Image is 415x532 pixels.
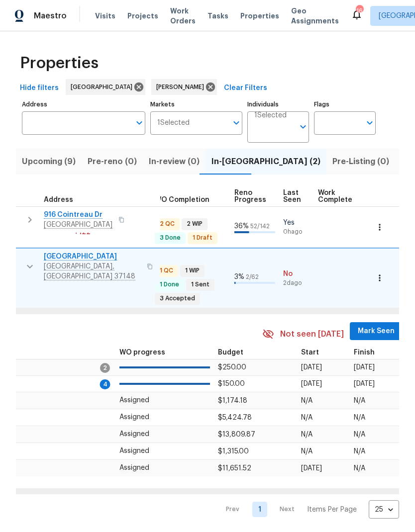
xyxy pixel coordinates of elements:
span: N/A [354,431,365,438]
span: Properties [240,11,279,21]
p: Assigned [119,463,210,473]
a: Goto page 1 [252,502,267,517]
span: Projects [127,11,158,21]
span: Reno Progress [234,189,266,203]
span: $250.00 [218,364,246,371]
span: +122 [74,227,91,237]
span: 3 Done [156,234,185,242]
span: 3 Accepted [156,294,199,303]
span: Mark Seen [358,325,395,338]
p: Assigned [119,412,210,423]
span: N/A [354,397,365,404]
span: N/A [301,448,312,455]
span: 1 Selected [157,119,190,127]
span: 52 / 142 [250,223,270,229]
button: Open [363,116,377,130]
span: [DATE] [354,380,375,387]
span: [DATE] [354,364,375,371]
span: $1,174.18 [218,397,247,404]
span: 1 Sent [187,280,213,289]
span: 1 Done [156,280,183,289]
nav: Pagination Navigation [216,500,399,519]
span: 1 QC [156,266,177,275]
button: Open [229,116,243,130]
span: Address [44,196,73,203]
span: Work Complete [318,189,352,203]
span: Finish [354,349,375,356]
span: WO Completion [155,196,209,203]
span: $11,651.52 [218,465,251,472]
span: Geo Assignments [291,6,339,26]
div: 16 [356,6,363,16]
span: 3 % [234,273,244,280]
span: 1 WIP [181,266,204,275]
span: Clear Filters [224,82,267,94]
div: [PERSON_NAME] [151,79,217,95]
span: N/A [354,465,365,472]
span: 2 / 62 [246,274,259,280]
label: Markets [150,101,243,107]
div: 25 [369,497,399,523]
span: Properties [20,58,99,68]
span: N/A [354,448,365,455]
span: Maestro [34,11,67,21]
span: Pre-Listing (0) [332,155,389,169]
span: Pre-reno (0) [88,155,137,169]
label: Flags [314,101,376,107]
span: Start [301,349,319,356]
span: 1 Selected [254,111,287,120]
span: WO progress [119,349,165,356]
span: Not seen [DATE] [280,329,344,340]
span: No [283,269,310,279]
span: [GEOGRAPHIC_DATA] [71,82,136,92]
span: $150.00 [218,380,245,387]
span: In-review (0) [149,155,200,169]
span: [DATE] [301,380,322,387]
span: N/A [301,397,312,404]
span: N/A [301,414,312,421]
span: $5,424.78 [218,414,252,421]
button: Open [296,120,310,134]
p: Assigned [119,429,210,440]
span: Budget [218,349,243,356]
span: Last Seen [283,189,301,203]
span: 0h ago [283,228,310,236]
span: 4 [100,379,110,389]
span: N/A [354,414,365,421]
span: Tasks [207,12,228,19]
span: 2d ago [283,279,310,287]
button: Open [132,116,146,130]
span: [DATE] [301,465,322,472]
label: Address [22,101,145,107]
span: 1 Draft [189,234,216,242]
span: In-[GEOGRAPHIC_DATA] (2) [211,155,320,169]
span: Yes [283,218,310,228]
label: Individuals [247,101,309,107]
span: N/A [301,431,312,438]
p: Assigned [119,395,210,406]
span: Work Orders [170,6,196,26]
button: Mark Seen [350,322,403,341]
span: [PERSON_NAME] [156,82,208,92]
span: $1,315.00 [218,448,249,455]
span: 2 QC [156,220,179,228]
span: Visits [95,11,115,21]
span: Hide filters [20,82,59,94]
span: 36 % [234,223,249,230]
span: [DATE] [301,364,322,371]
p: Assigned [119,446,210,456]
span: Upcoming (9) [22,155,76,169]
p: Items Per Page [307,505,357,515]
button: Clear Filters [220,79,271,97]
div: [GEOGRAPHIC_DATA] [66,79,145,95]
span: 2 WIP [183,220,207,228]
span: $13,809.87 [218,431,255,438]
span: 2 [100,363,110,373]
button: Hide filters [16,79,63,97]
